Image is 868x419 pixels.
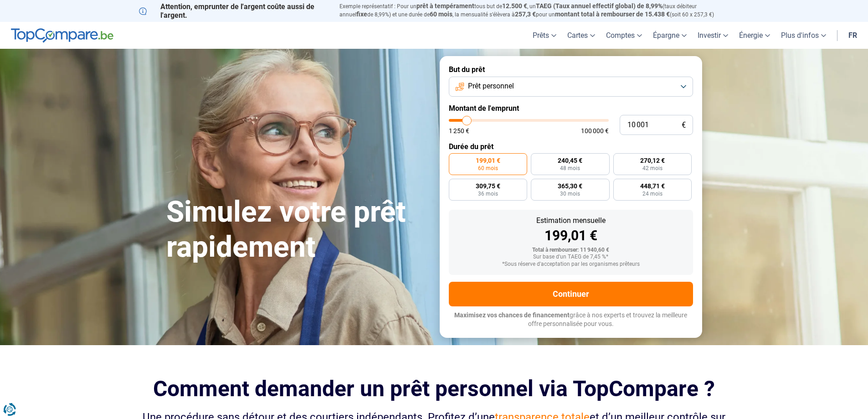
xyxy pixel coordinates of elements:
[560,191,580,197] span: 30 mois
[478,191,498,197] span: 36 mois
[776,22,832,49] a: Plus d'infos
[416,2,474,10] span: prêt à tempérament
[449,282,693,306] button: Continuer
[456,217,686,224] div: Estimation mensuelle
[478,166,498,171] span: 60 mois
[692,22,734,49] a: Investir
[449,128,469,134] span: 1 250 €
[11,28,113,43] img: TopCompare
[356,10,367,18] span: fixe
[456,247,686,253] div: Total à rembourser: 11 940,60 €
[476,183,500,189] span: 309,75 €
[449,311,693,329] p: grâce à nos experts et trouvez la meilleure offre personnalisée pour vous.
[468,81,514,91] span: Prêt personnel
[139,376,729,401] h2: Comment demander un prêt personnel via TopCompare ?
[640,157,665,164] span: 270,12 €
[555,10,670,18] span: montant total à rembourser de 15.438 €
[527,22,562,49] a: Prêts
[558,183,582,189] span: 365,30 €
[139,2,329,20] p: Attention, emprunter de l'argent coûte aussi de l'argent.
[339,2,729,19] p: Exemple représentatif : Pour un tous but de , un (taux débiteur annuel de 8,99%) et une durée de ...
[456,254,686,260] div: Sur base d'un TAEG de 7,45 %*
[647,22,692,49] a: Épargne
[449,77,693,97] button: Prêt personnel
[642,166,663,171] span: 42 mois
[449,104,693,113] label: Montant de l'emprunt
[640,183,665,189] span: 448,71 €
[449,65,693,74] label: But du prêt
[560,166,580,171] span: 48 mois
[430,10,452,18] span: 60 mois
[476,157,500,164] span: 199,01 €
[642,191,663,197] span: 24 mois
[515,10,536,18] span: 257,3 €
[682,121,686,129] span: €
[843,22,863,49] a: fr
[456,261,686,268] div: *Sous réserve d'acceptation par les organismes prêteurs
[562,22,601,49] a: Cartes
[536,2,663,10] span: TAEG (Taux annuel effectif global) de 8,99%
[601,22,647,49] a: Comptes
[734,22,776,49] a: Énergie
[454,311,570,319] span: Maximisez vos chances de financement
[166,195,429,265] h1: Simulez votre prêt rapidement
[581,128,609,134] span: 100 000 €
[449,142,693,151] label: Durée du prêt
[558,157,582,164] span: 240,45 €
[502,2,527,10] span: 12.500 €
[456,229,686,243] div: 199,01 €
